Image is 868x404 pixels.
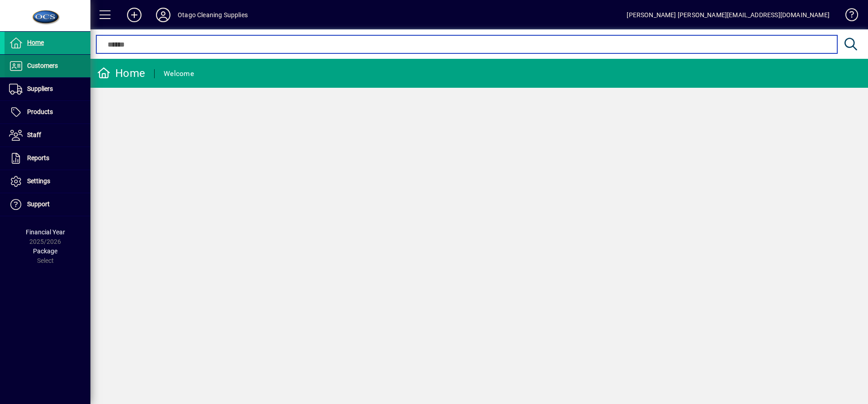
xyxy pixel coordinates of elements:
[5,193,90,216] a: Support
[5,147,90,170] a: Reports
[5,78,90,100] a: Suppliers
[27,62,58,69] span: Customers
[27,200,50,208] span: Support
[26,228,65,236] span: Financial Year
[839,2,857,31] a: Knowledge Base
[27,108,53,115] span: Products
[120,7,149,23] button: Add
[627,8,830,22] div: [PERSON_NAME] [PERSON_NAME][EMAIL_ADDRESS][DOMAIN_NAME]
[27,131,41,138] span: Staff
[5,170,90,193] a: Settings
[149,7,178,23] button: Profile
[5,55,90,77] a: Customers
[33,247,57,255] span: Package
[27,85,53,92] span: Suppliers
[178,8,248,22] div: Otago Cleaning Supplies
[27,177,50,185] span: Settings
[164,67,194,81] div: Welcome
[5,124,90,147] a: Staff
[27,39,44,46] span: Home
[5,101,90,124] a: Products
[97,66,145,81] div: Home
[27,154,49,162] span: Reports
